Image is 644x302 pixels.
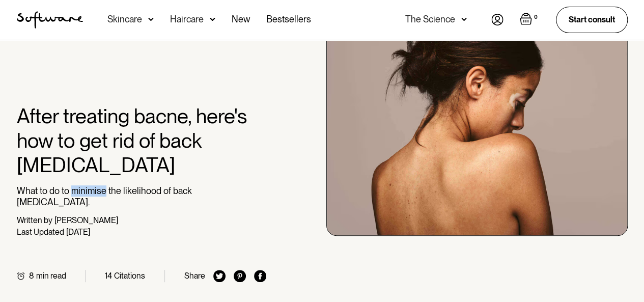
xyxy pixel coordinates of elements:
[17,11,83,29] img: Software Logo
[54,215,118,225] div: [PERSON_NAME]
[170,14,204,24] div: Haircare
[17,227,64,237] div: Last Updated
[107,14,142,24] div: Skincare
[66,227,90,237] div: [DATE]
[532,13,540,22] div: 0
[210,14,215,24] img: arrow down
[556,7,628,33] a: Start consult
[17,11,83,29] a: home
[254,270,266,282] img: facebook icon
[405,14,455,24] div: The Science
[114,271,145,281] div: Citations
[184,271,205,281] div: Share
[17,185,267,207] p: What to do to minimise the likelihood of back [MEDICAL_DATA].
[148,14,154,24] img: arrow down
[17,215,52,225] div: Written by
[461,14,467,24] img: arrow down
[234,270,246,282] img: pinterest icon
[105,271,112,281] div: 14
[36,271,66,281] div: min read
[17,104,267,177] h1: After treating bacne, here's how to get rid of back [MEDICAL_DATA]
[520,13,540,27] a: Open empty cart
[213,270,226,282] img: twitter icon
[29,271,34,281] div: 8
